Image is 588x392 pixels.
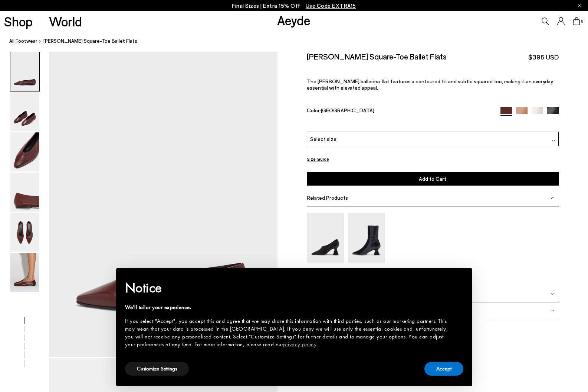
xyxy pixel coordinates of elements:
[424,362,463,376] button: Accept
[125,303,451,311] div: We'll tailor your experience.
[125,278,451,298] h2: Notice
[125,362,189,376] button: Customize Settings
[283,341,316,348] a: privacy policy
[451,270,469,288] button: Close this notice
[125,317,451,348] div: If you select "Accept", you accept this and agree that we may share this information with third p...
[458,273,463,285] span: ×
